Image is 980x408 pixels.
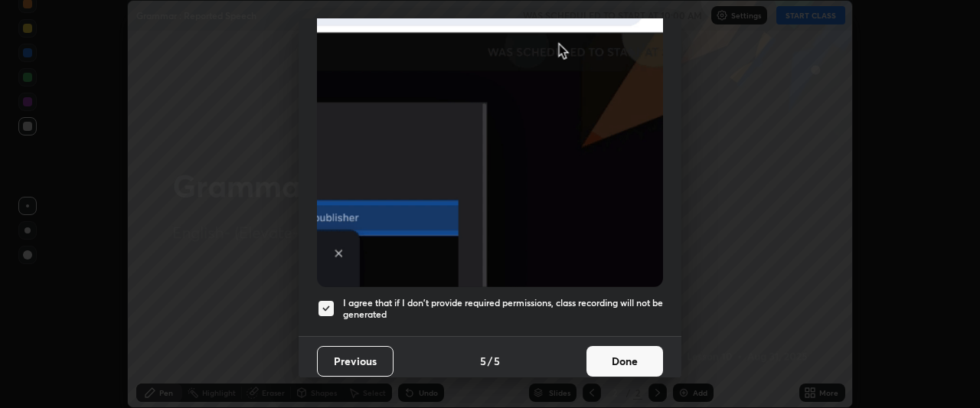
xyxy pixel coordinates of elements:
[488,353,492,369] h4: /
[586,346,663,377] button: Done
[317,346,394,377] button: Previous
[343,297,663,321] h5: I agree that if I don't provide required permissions, class recording will not be generated
[480,353,486,369] h4: 5
[494,353,500,369] h4: 5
